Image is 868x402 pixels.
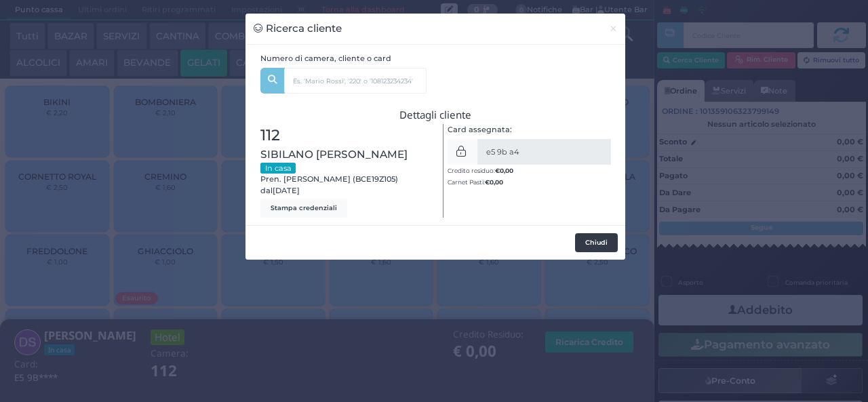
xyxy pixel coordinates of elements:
[448,167,513,174] small: Credito residuo:
[260,124,280,147] span: 112
[601,14,625,44] button: Chiudi
[448,178,503,186] small: Carnet Pasti:
[485,178,503,186] b: €
[448,124,512,136] label: Card assegnata:
[284,68,427,94] input: Es. 'Mario Rossi', '220' o '108123234234'
[260,163,296,174] small: In casa
[273,185,300,197] span: [DATE]
[495,167,513,174] b: €
[500,166,513,175] span: 0,00
[260,53,391,64] label: Numero di camera, cliente o card
[260,146,408,162] span: SIBILANO [PERSON_NAME]
[254,21,342,37] h3: Ricerca cliente
[609,21,618,36] span: ×
[254,124,436,218] div: Pren. [PERSON_NAME] (BCE19Z105) dal
[260,109,611,121] h3: Dettagli cliente
[490,178,503,186] span: 0,00
[260,199,347,218] button: Stampa credenziali
[575,233,618,252] button: Chiudi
